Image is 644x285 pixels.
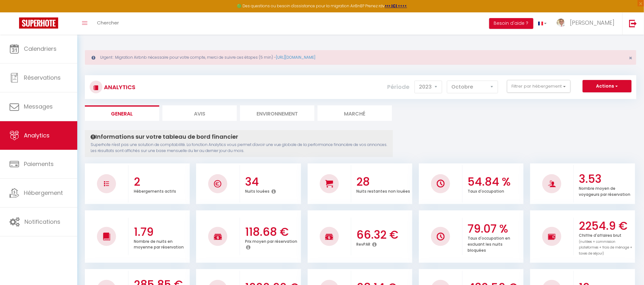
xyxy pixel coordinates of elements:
p: Superhote n'est pas une solution de comptabilité. La fonction Analytics vous permet d'avoir une v... [91,142,387,154]
p: Prix moyen par réservation [245,237,297,244]
li: Avis [162,105,237,121]
h3: 34 [245,175,299,189]
span: Paiements [24,160,54,168]
span: Messages [24,103,53,110]
span: [PERSON_NAME] [570,19,614,27]
img: logout [629,19,637,27]
span: Notifications [24,218,60,226]
p: RevPAR [356,240,370,247]
button: Filtrer par hébergement [507,80,571,93]
p: Nuits louées [245,187,270,194]
h4: Informations sur votre tableau de bord financier [91,133,387,140]
img: Super Booking [19,17,58,29]
img: ... [556,18,566,27]
h3: 54.84 % [468,175,522,189]
h3: 66.32 € [356,228,411,242]
p: Taux d'occupation en excluant les nuits bloquées [468,234,510,253]
span: Hébergement [24,189,63,197]
p: Nombre moyen de voyageurs par réservation [579,184,631,197]
h3: 28 [356,175,411,189]
h3: 2 [134,175,188,189]
label: Période [387,80,410,94]
a: ... [PERSON_NAME] [552,12,622,35]
h3: 118.68 € [245,225,299,239]
li: General [85,105,159,121]
div: Urgent : Migration Airbnb nécessaire pour votre compte, merci de suivre ces étapes (5 min) - [85,50,636,65]
img: NO IMAGE [548,233,556,241]
p: Nuits restantes non louées [356,187,410,194]
li: Environnement [240,105,314,121]
a: Chercher [92,12,124,35]
p: Chiffre d'affaires brut [579,231,633,256]
button: Close [629,55,632,61]
h3: 3.53 [579,172,634,186]
h3: Analytics [102,80,135,94]
a: [URL][DOMAIN_NAME] [276,55,315,60]
h3: 2254.9 € [579,219,634,233]
p: Nombre de nuits en moyenne par réservation [134,237,184,250]
span: (nuitées + commission plateformes + frais de ménage + taxes de séjour) [579,239,633,256]
span: × [629,54,632,62]
span: Réservations [24,74,61,82]
p: Taux d'occupation [468,187,504,194]
button: Actions [583,80,632,93]
span: Analytics [24,131,50,139]
h3: 79.07 % [468,222,522,235]
p: Hébergements actifs [134,187,176,194]
span: Chercher [97,19,119,26]
button: Besoin d'aide ? [489,18,533,29]
h3: 1.79 [134,225,188,239]
img: NO IMAGE [437,233,445,241]
img: NO IMAGE [104,181,109,186]
span: Calendriers [24,45,57,53]
a: >>> ICI <<<< [385,3,407,9]
li: Marché [318,105,392,121]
